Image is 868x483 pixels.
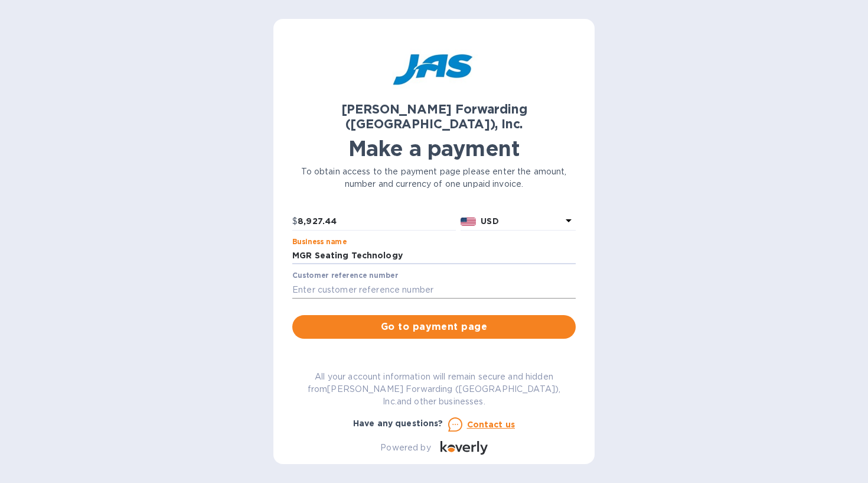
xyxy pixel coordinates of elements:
[461,218,477,226] img: USD
[292,247,576,265] input: Enter business name
[292,166,576,190] p: To obtain access to the payment page please enter the amount, number and currency of one unpaid i...
[292,215,298,228] p: $
[292,371,576,408] p: All your account information will remain secure and hidden from [PERSON_NAME] Forwarding ([GEOGRA...
[292,281,576,299] input: Enter customer reference number
[292,273,398,280] label: Customer reference number
[467,420,515,429] u: Contact us
[292,315,576,339] button: Go to payment page
[292,238,347,245] label: Business name
[481,216,498,226] b: USD
[298,213,456,231] input: 0.00
[302,320,566,334] span: Go to payment page
[353,419,443,428] b: Have any questions?
[380,442,430,454] p: Powered by
[341,102,527,131] b: [PERSON_NAME] Forwarding ([GEOGRAPHIC_DATA]), Inc.
[292,136,576,161] h1: Make a payment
